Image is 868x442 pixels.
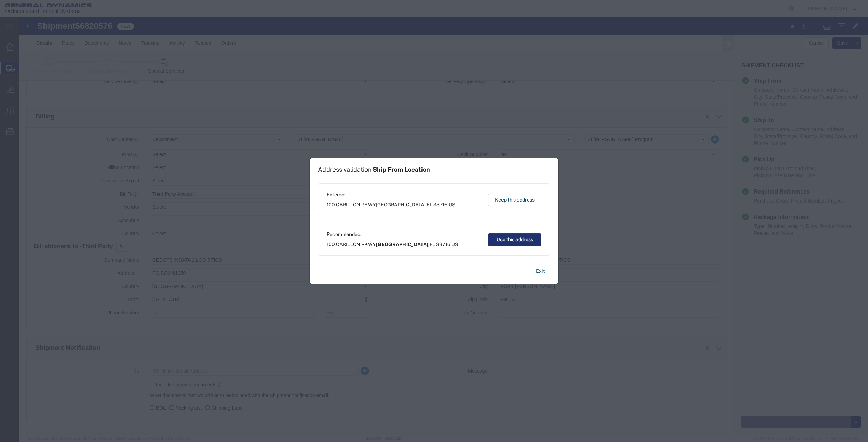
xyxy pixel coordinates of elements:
[327,201,455,208] span: 100 CARILLON PKWY ,
[530,265,550,277] button: Exit
[429,242,435,247] span: FL
[376,202,426,207] span: [GEOGRAPHIC_DATA]
[488,194,541,206] button: Keep this address
[376,242,428,247] span: [GEOGRAPHIC_DATA]
[327,231,458,238] span: Recommended:
[327,241,458,248] span: 100 CARILLON PKWY ,
[427,202,432,207] span: FL
[488,233,541,246] button: Use this address
[433,202,448,207] span: 33716
[449,202,455,207] span: US
[451,242,458,247] span: US
[318,166,430,173] h1: Address validation:
[373,166,430,173] span: Ship From Location
[436,242,450,247] span: 33716
[327,191,455,198] span: Entered:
